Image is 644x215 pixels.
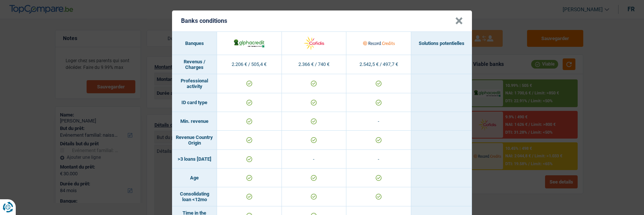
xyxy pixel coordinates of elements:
[282,55,347,74] td: 2.366 € / 740 €
[181,17,227,24] h5: Banks conditions
[172,131,217,150] td: Revenue Country Origin
[346,112,411,131] td: -
[363,35,395,51] img: Record Credits
[346,55,411,74] td: 2.542,5 € / 497,7 €
[233,38,265,48] img: AlphaCredit
[298,35,330,51] img: Cofidis
[172,74,217,93] td: Professional activity
[172,93,217,112] td: ID card type
[172,187,217,206] td: Consolidating loan <12mo
[172,150,217,169] td: >3 loans [DATE]
[455,17,463,25] button: Close
[217,55,282,74] td: 2.206 € / 505,4 €
[172,169,217,187] td: Age
[282,150,347,169] td: -
[172,55,217,74] td: Revenus / Charges
[172,32,217,55] th: Banques
[411,32,472,55] th: Solutions potentielles
[172,112,217,131] td: Min. revenue
[346,150,411,169] td: -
